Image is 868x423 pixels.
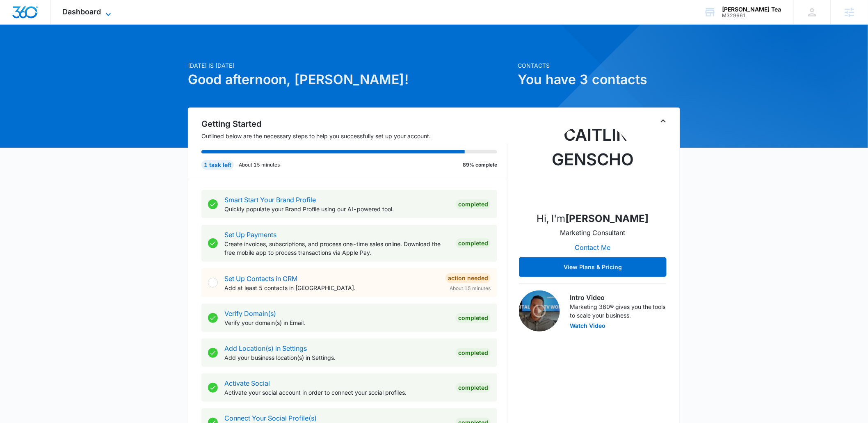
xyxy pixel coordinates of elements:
div: 1 task left [201,160,234,170]
p: Verify your domain(s) in Email. [224,318,449,327]
a: Add Location(s) in Settings [224,344,307,352]
img: Intro Video [519,290,560,332]
span: Dashboard [63,7,101,16]
a: Smart Start Your Brand Profile [224,196,316,204]
h3: Intro Video [570,293,667,302]
a: Connect Your Social Profile(s) [224,414,317,422]
div: account id [722,13,781,18]
p: Activate your social account in order to connect your social profiles. [224,388,449,397]
p: Quickly populate your Brand Profile using our AI-powered tool. [224,205,449,213]
div: Completed [456,348,491,358]
h1: You have 3 contacts [518,70,680,89]
p: Marketing 360® gives you the tools to scale your business. [570,302,667,320]
a: Activate Social [224,379,270,387]
div: account name [722,6,781,13]
h1: Good afternoon, [PERSON_NAME]! [188,70,513,89]
p: Marketing Consultant [560,228,626,238]
div: Completed [456,313,491,323]
p: Add at least 5 contacts in [GEOGRAPHIC_DATA]. [224,284,439,292]
a: Set Up Contacts in CRM [224,274,297,283]
button: Contact Me [567,238,619,257]
div: Completed [456,199,491,209]
p: 89% complete [463,161,497,169]
div: Completed [456,238,491,248]
a: Set Up Payments [224,231,276,239]
img: Caitlin Genschoreck [552,123,634,205]
p: Hi, I'm [537,211,649,226]
div: Action Needed [445,273,491,283]
strong: [PERSON_NAME] [566,213,649,224]
button: Watch Video [570,323,605,329]
button: View Plans & Pricing [519,257,667,277]
p: About 15 minutes [239,161,280,169]
p: Add your business location(s) in Settings. [224,353,449,362]
p: Outlined below are the necessary steps to help you successfully set up your account. [201,132,507,140]
p: Contacts [518,61,680,70]
p: Create invoices, subscriptions, and process one-time sales online. Download the free mobile app t... [224,240,449,257]
span: About 15 minutes [450,285,491,292]
p: [DATE] is [DATE] [188,61,513,70]
a: Verify Domain(s) [224,309,276,318]
h2: Getting Started [201,118,507,130]
button: Toggle Collapse [658,116,668,126]
div: Completed [456,383,491,393]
